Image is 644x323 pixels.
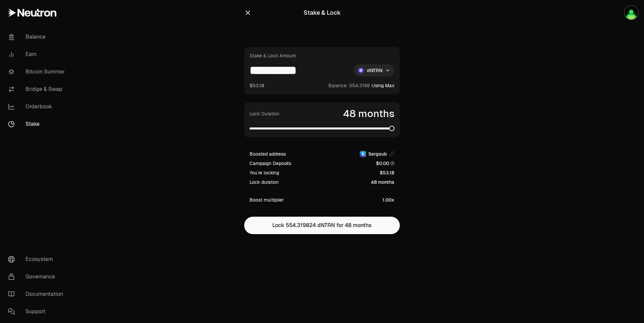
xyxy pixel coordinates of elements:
img: Keplr [360,151,366,157]
img: dNTRN Logo [358,68,364,73]
a: Bitcoin Summer [3,63,72,80]
button: Using Max [372,82,394,89]
a: Support [3,303,72,320]
span: Sergsub [368,151,387,157]
div: Stake & Lock [304,8,341,17]
a: Governance [3,268,72,285]
span: 48 months [343,108,394,120]
span: $53.18 [380,169,394,176]
span: 48 months [371,179,394,185]
a: Earn [3,46,72,63]
span: Boosted address [250,151,286,157]
span: $0.00 [376,160,394,167]
div: Stake & Lock Amount [250,52,296,59]
span: Campaign Deposits [250,160,291,167]
span: 1.00x [382,197,394,203]
span: Boost multiplier [250,197,284,203]
label: Lock Duration [250,110,279,117]
a: Balance [3,28,72,46]
a: Stake [3,115,72,133]
span: You`re locking [250,169,279,176]
img: Sergsub [625,6,638,19]
span: Lock duration [250,179,279,185]
a: Orderbook [3,98,72,115]
div: dNTRN [354,64,394,76]
a: Bridge & Swap [3,80,72,98]
button: KeplrSergsub [360,151,394,157]
a: Ecosystem [3,251,72,268]
button: Lock 554.319824 dNTRN for 48 months [244,217,400,234]
span: Balance: [328,82,348,89]
a: Documentation [3,285,72,303]
button: $53.18 [250,82,264,89]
